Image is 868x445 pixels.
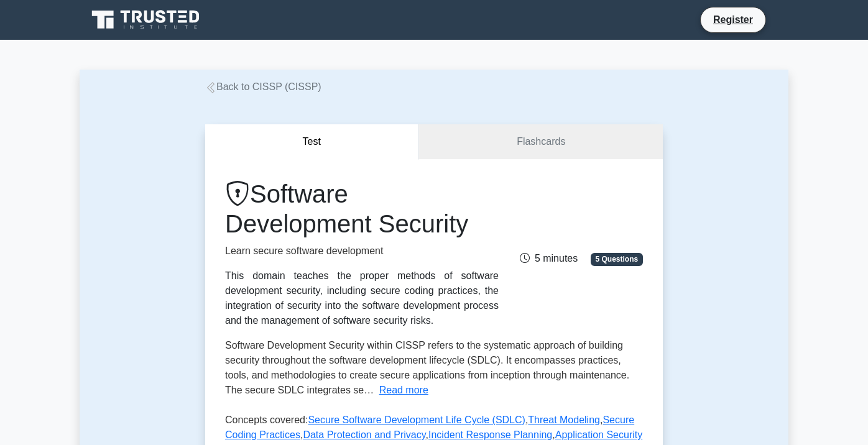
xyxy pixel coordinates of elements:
[428,429,552,440] a: Incident Response Planning
[303,429,425,440] a: Data Protection and Privacy
[205,81,321,92] a: Back to CISSP (CISSP)
[225,268,499,328] div: This domain teaches the proper methods of software development security, including secure coding ...
[205,124,419,160] button: Test
[528,415,600,425] a: Threat Modeling
[379,383,428,398] button: Read more
[308,415,525,425] a: Secure Software Development Life Cycle (SDLC)
[520,253,578,264] span: 5 minutes
[591,253,643,265] span: 5 Questions
[419,124,663,160] a: Flashcards
[225,179,499,239] h1: Software Development Security
[225,244,499,259] p: Learn secure software development
[225,340,629,395] span: Software Development Security within CISSP refers to the systematic approach of building security...
[706,12,760,27] a: Register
